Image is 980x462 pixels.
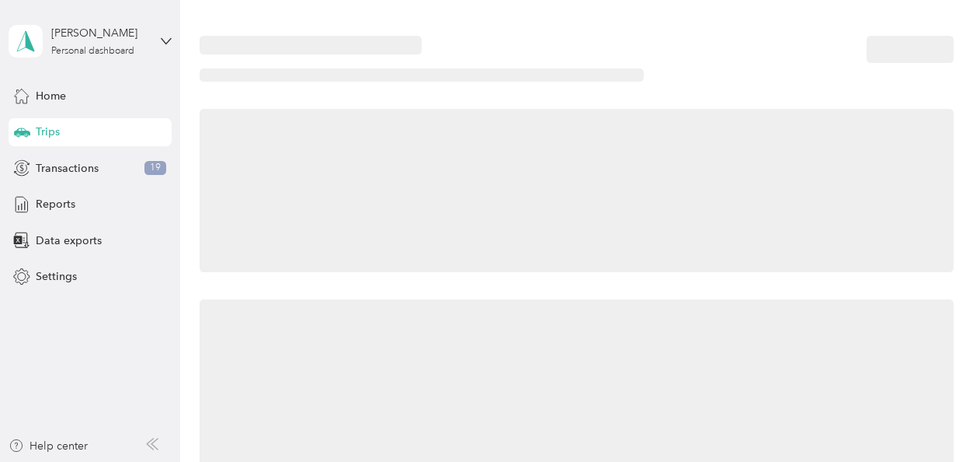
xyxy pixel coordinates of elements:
div: Personal dashboard [51,47,134,56]
div: [PERSON_NAME] [51,25,148,41]
span: Settings [36,268,77,285]
span: 19 [144,161,166,175]
iframe: Everlance-gr Chat Button Frame [893,375,980,462]
span: Home [36,88,66,104]
span: Trips [36,124,60,140]
span: Transactions [36,160,99,177]
span: Reports [36,196,75,212]
button: Help center [9,438,88,454]
span: Data exports [36,233,102,249]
